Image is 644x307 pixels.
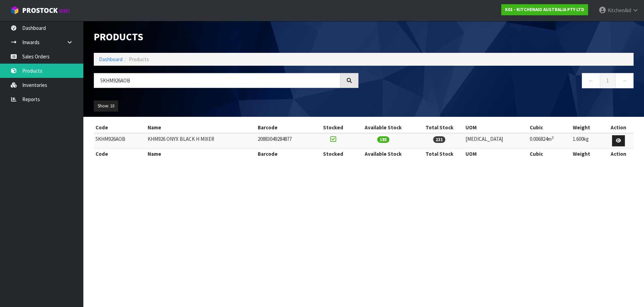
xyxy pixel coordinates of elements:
span: ProStock [22,6,58,15]
th: Total Stock [415,122,464,133]
th: Stocked [315,122,352,133]
a: Dashboard [99,56,123,63]
strong: K01 - KITCHENAID AUSTRALIA PTY LTD [505,7,584,13]
th: Code [94,122,146,133]
nav: Page navigation [369,73,634,90]
th: Name [146,148,256,159]
th: Available Stock [352,148,415,159]
th: Code [94,148,146,159]
th: Stocked [315,148,352,159]
td: 1.600kg [571,133,604,148]
span: 185 [377,136,389,143]
small: WMS [59,8,70,14]
th: Cubic [528,122,571,133]
th: UOM [464,122,528,133]
th: UOM [464,148,528,159]
th: Action [604,122,634,133]
td: 5KHM926AOB [94,133,146,148]
th: Weight [571,122,604,133]
img: cube-alt.png [10,6,19,15]
td: 0.006824m [528,133,571,148]
th: Total Stock [415,148,464,159]
td: KHM926 ONYX BLACK H MIXER [146,133,256,148]
th: Available Stock [352,122,415,133]
th: Name [146,122,256,133]
button: Show: 10 [94,100,118,112]
td: 20883049284877 [256,133,315,148]
th: Barcode [256,148,315,159]
a: ← [582,73,600,88]
th: Cubic [528,148,571,159]
th: Weight [571,148,604,159]
sup: 3 [552,135,554,140]
a: 1 [600,73,616,88]
a: → [615,73,634,88]
span: KitchenAid [608,7,631,14]
td: [MEDICAL_DATA] [464,133,528,148]
th: Action [604,148,634,159]
h1: Products [94,31,358,42]
th: Barcode [256,122,315,133]
span: Products [129,56,149,63]
input: Search products [94,73,340,88]
span: 231 [433,136,445,143]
